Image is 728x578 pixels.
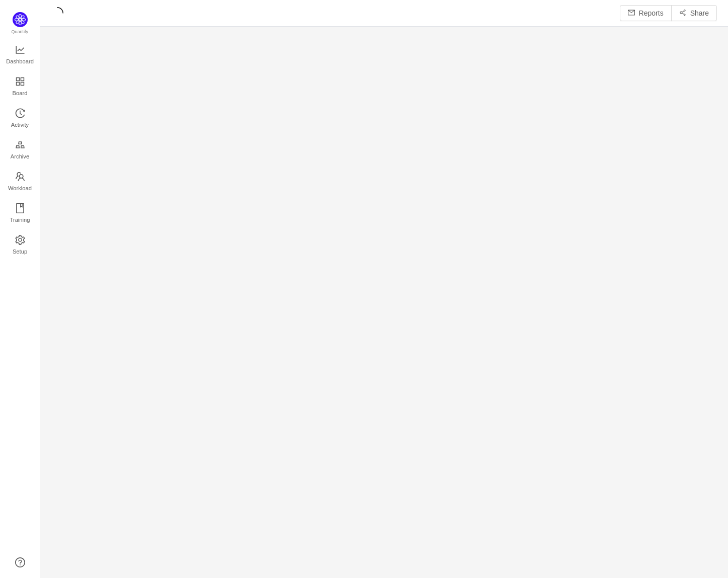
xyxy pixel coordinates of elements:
[620,5,672,21] button: icon: mailReports
[13,83,28,103] span: Board
[51,7,63,19] i: icon: loading
[15,108,25,118] i: icon: history
[15,203,25,213] i: icon: book
[8,178,32,198] span: Workload
[13,12,28,27] img: Quantify
[15,45,25,65] a: Dashboard
[15,109,25,129] a: Activity
[13,241,27,262] span: Setup
[15,140,25,150] i: icon: gold
[10,210,30,230] span: Training
[15,172,25,182] i: icon: team
[11,115,29,135] span: Activity
[15,204,25,224] a: Training
[15,140,25,160] a: Archive
[671,5,717,21] button: icon: share-altShare
[15,235,25,256] a: Setup
[15,235,25,245] i: icon: setting
[15,45,25,55] i: icon: line-chart
[15,77,25,97] a: Board
[11,146,29,167] span: Archive
[15,172,25,192] a: Workload
[15,76,25,87] i: icon: appstore
[12,29,29,34] span: Quantify
[6,51,34,71] span: Dashboard
[15,557,25,567] a: icon: question-circle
